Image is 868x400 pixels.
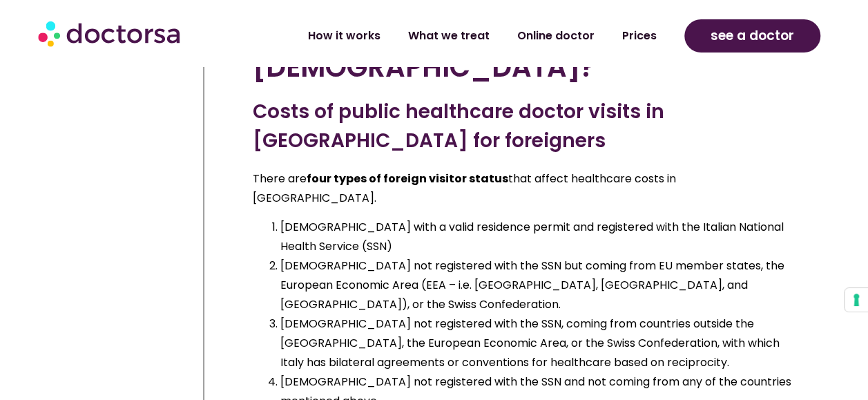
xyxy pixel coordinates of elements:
[233,20,671,52] nav: Menu
[845,288,868,312] button: Your consent preferences for tracking technologies
[280,256,802,314] li: [DEMOGRAPHIC_DATA] not registered with the SSN but coming from EU member states, the European Eco...
[394,20,503,52] a: What we treat
[711,25,794,47] span: see a doctor
[608,20,671,52] a: Prices
[253,97,802,155] h3: Costs of public healthcare doctor visits in [GEOGRAPHIC_DATA] for foreigners
[253,169,802,208] p: There are that affect healthcare costs in [GEOGRAPHIC_DATA].
[280,314,802,372] li: [DEMOGRAPHIC_DATA] not registered with the SSN, coming from countries outside the [GEOGRAPHIC_DAT...
[503,20,608,52] a: Online doctor
[294,20,394,52] a: How it works
[280,218,802,256] li: [DEMOGRAPHIC_DATA] with a valid residence permit and registered with the Italian National Health ...
[307,171,508,187] strong: four types of foreign visitor status
[684,19,820,53] a: see a doctor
